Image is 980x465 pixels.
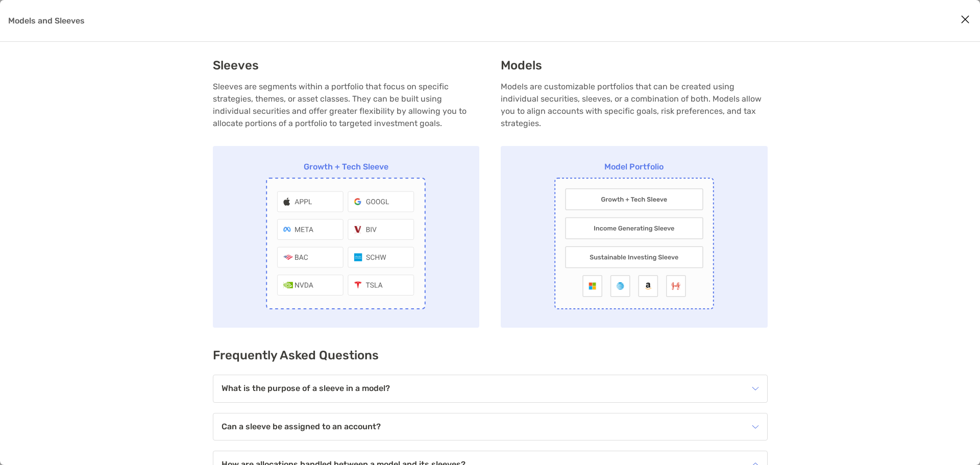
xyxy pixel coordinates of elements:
img: Model Portfolio [554,178,714,309]
div: icon arrowWhat is the purpose of a sleeve in a model? [213,375,767,402]
img: icon arrow [752,385,759,392]
div: icon arrowCan a sleeve be assigned to an account? [213,413,767,440]
p: Models are customizable portfolios that can be created using individual securities, sleeves, or a... [501,81,768,130]
p: Growth + Tech Sleeve [213,162,480,172]
p: Sleeves are segments within a portfolio that focus on specific strategies, themes, or asset class... [213,81,480,130]
h3: Models [501,58,768,72]
h4: Can a sleeve be assigned to an account? [222,423,381,431]
img: icon arrow [752,423,759,430]
h4: What is the purpose of a sleeve in a model? [222,384,390,393]
h3: Frequently Asked Questions [213,348,768,362]
img: Growth + Tech Sleeve [266,178,426,309]
button: Close modal [958,12,973,28]
p: Models and Sleeves [8,14,85,27]
p: Model Portfolio [501,162,768,172]
h3: Sleeves [213,58,480,72]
